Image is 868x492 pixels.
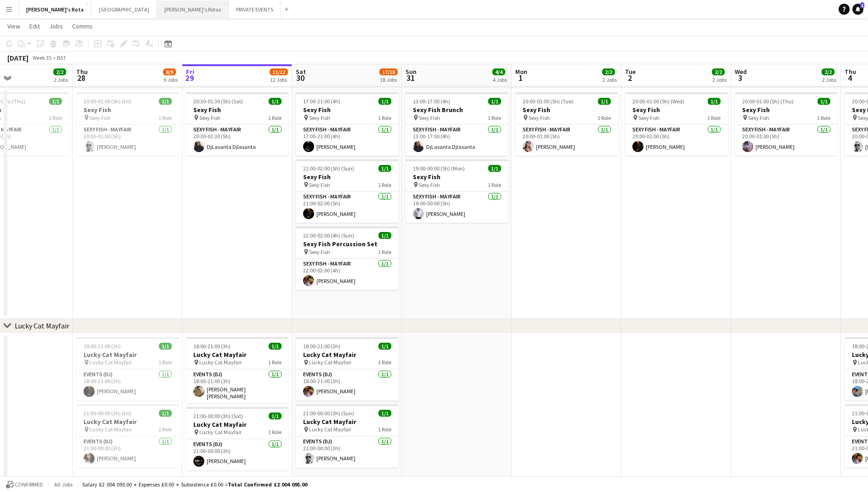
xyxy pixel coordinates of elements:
app-card-role: SEXY FISH - MAYFAIR1/122:00-02:00 (4h)[PERSON_NAME] [296,259,399,290]
span: 1 [860,2,864,8]
span: 20:30-01:30 (5h) (Sat) [193,98,243,105]
span: 1 Role [378,426,391,433]
span: 13:00-17:00 (4h) [413,98,450,105]
span: 30 [294,73,306,83]
div: 2 Jobs [712,76,727,83]
span: 1/1 [817,98,830,105]
app-card-role: SEXY FISH - MAYFAIR1/119:00-00:00 (5h)[PERSON_NAME] [406,192,508,223]
button: Confirmed [5,480,45,490]
span: 4/4 [492,68,505,75]
span: 1/1 [269,413,282,419]
div: 12 Jobs [270,76,287,83]
span: Sexy Fish [309,181,330,188]
span: 1/1 [488,98,501,105]
button: PRIVATE EVENTS [229,0,281,18]
app-job-card: 22:00-02:00 (4h) (Sun)1/1Sexy Fish Percussion Set Sexy Fish1 RoleSEXY FISH - MAYFAIR1/122:00-02:0... [296,226,399,290]
span: 29 [185,73,194,83]
span: Confirmed [15,481,43,488]
span: View [7,22,20,30]
span: Lucky Cat Mayfair [90,426,132,433]
app-job-card: 19:00-00:00 (5h) (Mon)1/1Sexy Fish Sexy Fish1 RoleSEXY FISH - MAYFAIR1/119:00-00:00 (5h)[PERSON_N... [406,159,508,223]
span: 20:00-01:00 (5h) (Fri) [84,98,131,105]
span: 2/2 [822,68,834,75]
app-job-card: 21:00-00:00 (3h) (Sun)1/1Lucky Cat Mayfair Lucky Cat Mayfair1 RoleEvents (DJ)1/121:00-00:00 (3h)[... [296,404,399,468]
span: 1 Role [378,249,391,255]
app-job-card: 18:00-21:00 (3h)1/1Lucky Cat Mayfair Lucky Cat Mayfair1 RoleEvents (DJ)1/118:00-21:00 (3h)[PERSON... [186,337,289,403]
span: 1/1 [269,98,282,105]
span: 1 Role [378,114,391,121]
span: 1/1 [378,410,391,417]
span: 1/1 [269,343,282,350]
app-card-role: Events (DJ)1/121:00-00:00 (3h)[PERSON_NAME] [296,436,399,468]
app-card-role: Events (DJ)1/121:00-00:00 (3h)[PERSON_NAME] [76,436,179,468]
div: 9 Jobs [163,76,178,83]
div: 2 Jobs [603,76,617,83]
span: Mon [515,68,527,76]
app-card-role: Events (DJ)1/121:00-00:00 (3h)[PERSON_NAME] [186,439,289,470]
span: 1 Role [817,114,830,121]
span: Sexy Fish [309,249,330,255]
app-card-role: SEXY FISH - MAYFAIR1/121:00-02:00 (5h)[PERSON_NAME] [296,192,399,223]
div: 2 Jobs [54,76,68,83]
span: 1/1 [378,232,391,239]
span: 1/1 [49,98,62,105]
span: Lucky Cat Mayfair [199,429,242,435]
app-job-card: 20:30-01:30 (5h) (Sat)1/1Sexy Fish Sexy Fish1 RoleSEXY FISH - MAYFAIR1/120:30-01:30 (5h)DjLasanta... [186,92,289,156]
app-job-card: 21:00-02:00 (5h) (Sun)1/1Sexy Fish Sexy Fish1 RoleSEXY FISH - MAYFAIR1/121:00-02:00 (5h)[PERSON_N... [296,159,399,223]
app-job-card: 20:00-01:00 (5h) (Fri)1/1Sexy Fish Sexy Fish1 RoleSEXY FISH - MAYFAIR1/120:00-01:00 (5h)[PERSON_N... [76,92,179,156]
span: 4 [843,73,856,83]
div: 20:00-01:00 (5h) (Thu)1/1Sexy Fish Sexy Fish1 RoleSEXY FISH - MAYFAIR1/120:00-01:00 (5h)[PERSON_N... [735,92,838,156]
div: 18 Jobs [380,76,397,83]
span: 1/1 [159,343,172,350]
app-card-role: SEXY FISH - MAYFAIR1/117:00-21:00 (4h)[PERSON_NAME] [296,124,399,156]
span: 17:00-21:00 (4h) [303,98,340,105]
span: Sexy Fish [638,114,659,121]
span: 1 [514,73,527,83]
app-card-role: Events (DJ)1/118:00-21:00 (3h)[PERSON_NAME] [76,369,179,401]
span: 1/1 [159,410,172,417]
span: 1 Role [378,181,391,188]
span: 1/1 [598,98,611,105]
app-job-card: 18:00-21:00 (3h)1/1Lucky Cat Mayfair Lucky Cat Mayfair1 RoleEvents (DJ)1/118:00-21:00 (3h)[PERSON... [296,337,399,401]
span: 21:00-02:00 (5h) (Sun) [303,165,354,172]
h3: Sexy Fish [625,106,728,114]
h3: Sexy Fish [735,106,838,114]
h3: Sexy Fish [515,106,618,114]
h3: Lucky Cat Mayfair [186,420,289,429]
app-card-role: SEXY FISH - MAYFAIR1/120:00-01:00 (5h)[PERSON_NAME] [735,124,838,156]
span: 1/1 [378,343,391,350]
h3: Sexy Fish [186,106,289,114]
app-job-card: 21:00-00:00 (3h) (Fri)1/1Lucky Cat Mayfair Lucky Cat Mayfair1 RoleEvents (DJ)1/121:00-00:00 (3h)[... [76,404,179,468]
span: 2/2 [712,68,725,75]
span: Jobs [49,22,63,30]
span: 18:00-21:00 (3h) [303,343,340,350]
h3: Lucky Cat Mayfair [296,418,399,426]
div: 4 Jobs [493,76,507,83]
a: 1 [852,4,863,15]
span: 18:00-21:00 (3h) [193,343,231,350]
h3: Lucky Cat Mayfair [76,351,179,359]
h3: Sexy Fish [76,106,179,114]
h3: Lucky Cat Mayfair [76,418,179,426]
span: Sexy Fish [748,114,769,121]
app-job-card: 20:00-01:00 (5h) (Wed)1/1Sexy Fish Sexy Fish1 RoleSEXY FISH - MAYFAIR1/120:00-01:00 (5h)[PERSON_N... [625,92,728,156]
a: View [4,20,24,32]
app-job-card: 21:00-00:00 (3h) (Sat)1/1Lucky Cat Mayfair Lucky Cat Mayfair1 RoleEvents (DJ)1/121:00-00:00 (3h)[... [186,407,289,470]
span: Sexy Fish [199,114,220,121]
span: 1 Role [268,114,282,121]
span: All jobs [52,481,74,488]
app-job-card: 13:00-17:00 (4h)1/1Sexy Fish Brunch Sexy Fish1 RoleSEXY FISH - MAYFAIR1/113:00-17:00 (4h)DjLasant... [406,92,508,156]
span: Tue [625,68,636,76]
span: 21:00-00:00 (3h) (Fri) [84,410,131,417]
h3: Sexy Fish Percussion Set [296,240,399,248]
span: Sexy Fish [529,114,550,121]
div: 18:00-21:00 (3h)1/1Lucky Cat Mayfair Lucky Cat Mayfair1 RoleEvents (DJ)1/118:00-21:00 (3h)[PERSON... [76,337,179,401]
app-job-card: 17:00-21:00 (4h)1/1Sexy Fish Sexy Fish1 RoleSEXY FISH - MAYFAIR1/117:00-21:00 (4h)[PERSON_NAME] [296,92,399,156]
span: 28 [75,73,88,83]
div: 20:00-01:00 (5h) (Tue)1/1Sexy Fish Sexy Fish1 RoleSEXY FISH - MAYFAIR1/120:00-01:00 (5h)[PERSON_N... [515,92,618,156]
app-card-role: SEXY FISH - MAYFAIR1/113:00-17:00 (4h)DjLasanta Djlasanta [406,124,508,156]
